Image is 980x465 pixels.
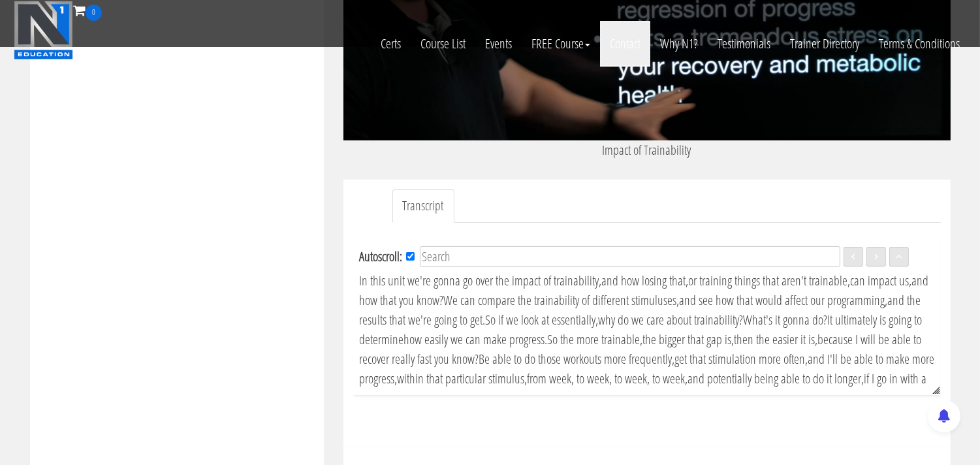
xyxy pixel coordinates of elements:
a: Course List [411,21,475,67]
span: 0 [86,5,102,21]
span: It ultimately is going to determine [360,311,923,348]
span: or training things that aren't trainable, [689,272,851,289]
a: Trainer Directory [780,21,869,67]
input: Search [420,246,840,267]
a: Certs [371,21,411,67]
a: Contact [600,21,650,67]
span: and I'll be able to make more progress, [360,350,935,387]
p: Impact of Trainability [343,140,951,160]
span: because I will be able to recover really fast you know? [360,330,922,368]
span: the bigger that gap is, [643,330,735,348]
a: Events [475,21,522,67]
span: can impact us, [851,272,912,289]
a: Transcript [392,189,454,223]
a: Testimonials [708,21,780,67]
span: and potentially being able to do it longer, [688,370,864,387]
a: Why N1? [650,21,708,67]
span: and how that you know? [360,272,929,309]
a: Terms & Conditions [869,21,970,67]
span: and see how that would affect our programming, [680,291,888,309]
img: n1-education [14,1,73,59]
a: FREE Course [522,21,600,67]
span: from week, to week, to week, to week, [528,370,688,387]
span: within that particular stimulus, [398,370,528,387]
span: why do we care about trainability? [599,311,744,329]
span: get that stimulation more often, [675,350,808,368]
span: So the more trainable, [548,330,643,348]
v: In this unit [360,272,405,289]
span: Be able to do those workouts more frequently, [479,350,675,368]
span: We can compare the trainability of different stimuluses, [444,291,680,309]
a: 0 [73,1,102,19]
span: So if we look at essentially, [486,311,599,329]
span: then the easier it is, [735,330,818,348]
span: and how losing that, [602,272,689,289]
span: and the results that we're going to get. [360,291,921,329]
span: we're gonna go over the impact of trainability, [408,272,602,289]
span: What's it gonna do? [744,311,828,329]
span: how easily we can make progress. [404,330,548,348]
